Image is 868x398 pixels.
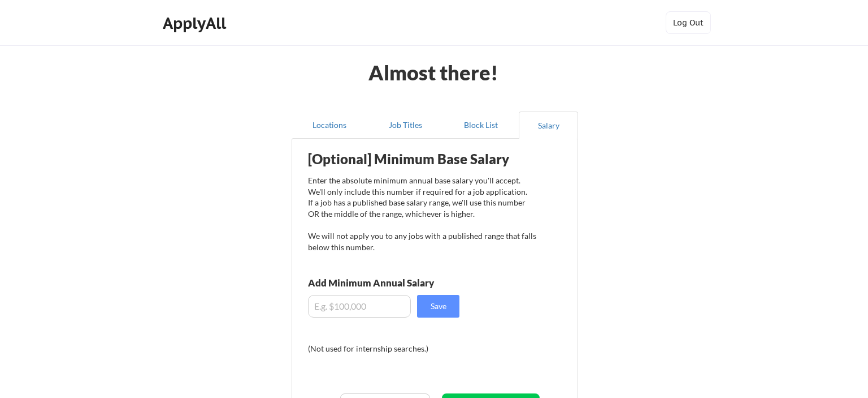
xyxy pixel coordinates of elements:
[519,112,578,139] button: Salary
[308,175,536,253] div: Enter the absolute minimum annual base salary you'll accept. We'll only include this number if re...
[355,62,513,83] div: Almost there!
[292,112,367,139] button: Locations
[367,112,443,139] button: Job Titles
[666,11,711,34] button: Log Out
[308,295,411,318] input: E.g. $100,000
[308,152,536,166] div: [Optional] Minimum Base Salary
[163,14,229,33] div: ApplyAll
[308,278,484,288] div: Add Minimum Annual Salary
[443,112,519,139] button: Block List
[308,343,461,354] div: (Not used for internship searches.)
[417,295,459,318] button: Save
